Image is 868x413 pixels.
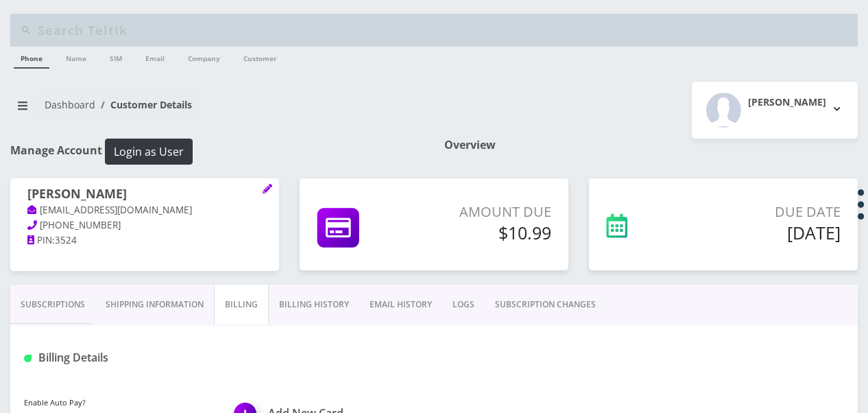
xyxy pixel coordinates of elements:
[138,47,171,67] a: Email
[423,202,551,222] p: Amount Due
[269,285,359,324] a: Billing History
[102,143,193,158] a: Login as User
[24,355,32,362] img: Billing Details
[748,97,826,108] h2: [PERSON_NAME]
[10,285,95,324] a: Subscriptions
[95,285,214,324] a: Shipping Information
[105,139,193,165] button: Login as User
[485,285,606,324] a: SUBSCRIPTION CHANGES
[10,139,424,165] h1: Manage Account
[38,17,854,43] input: Search Teltik
[691,222,841,243] h5: [DATE]
[24,351,284,364] h1: Billing Details
[103,47,129,67] a: SIM
[359,285,442,324] a: EMAIL HISTORY
[181,47,227,67] a: Company
[27,187,262,203] h1: [PERSON_NAME]
[24,397,214,409] label: Enable Auto Pay?
[691,202,841,222] p: Due Date
[10,91,424,130] nav: breadcrumb
[95,97,192,112] li: Customer Details
[423,222,551,243] h5: $10.99
[59,47,93,67] a: Name
[14,47,49,69] a: Phone
[237,47,284,67] a: Customer
[27,204,192,217] a: [EMAIL_ADDRESS][DOMAIN_NAME]
[40,219,121,231] span: [PHONE_NUMBER]
[444,139,858,152] h1: Overview
[442,285,485,324] a: LOGS
[692,82,858,139] button: [PERSON_NAME]
[55,234,77,246] span: 3524
[45,98,95,111] a: Dashboard
[214,285,269,324] a: Billing
[27,234,55,248] a: PIN:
